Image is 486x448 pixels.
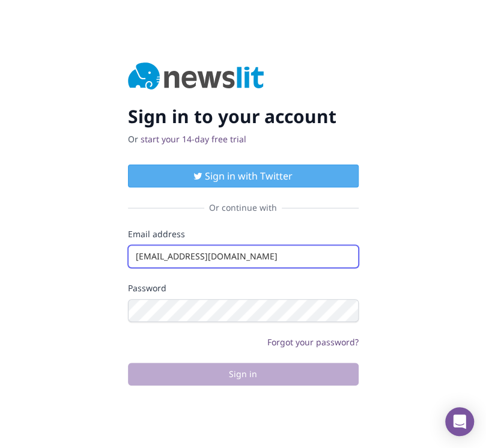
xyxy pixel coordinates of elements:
a: start your 14-day free trial [141,133,246,145]
label: Password [128,282,359,294]
div: Open Intercom Messenger [445,407,474,436]
button: Sign in with Twitter [128,165,359,187]
span: Or continue with [204,202,282,214]
a: Forgot your password? [267,336,359,348]
label: Email address [128,228,359,240]
button: Sign in [128,363,359,386]
p: Or [128,133,359,145]
img: Newslit [128,62,264,91]
h2: Sign in to your account [128,106,359,127]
